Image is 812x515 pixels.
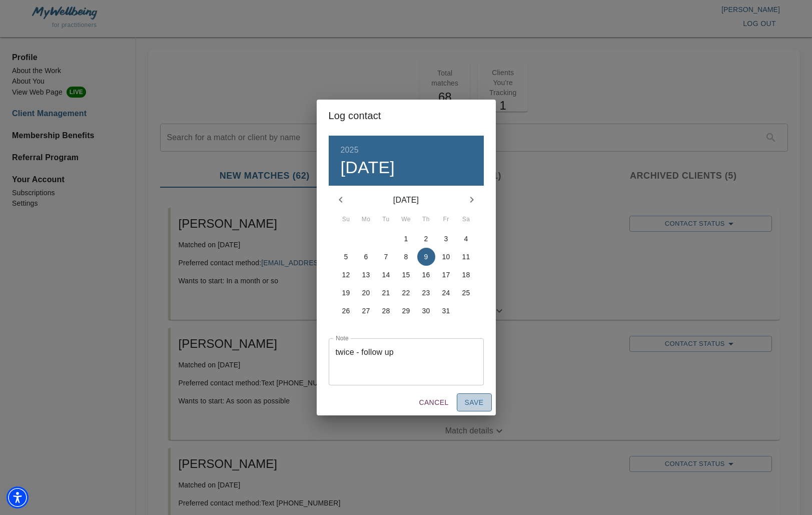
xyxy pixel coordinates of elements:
[384,252,388,262] p: 7
[402,306,410,316] p: 29
[362,270,370,280] p: 13
[337,215,355,225] span: Su
[457,248,475,266] button: 11
[465,396,484,409] span: Save
[353,194,460,206] p: [DATE]
[457,230,475,248] button: 4
[402,270,410,280] p: 15
[437,248,455,266] button: 10
[422,306,430,316] p: 30
[362,306,370,316] p: 27
[437,230,455,248] button: 3
[377,266,395,284] button: 14
[444,234,448,244] p: 3
[424,234,428,244] p: 2
[417,230,435,248] button: 2
[362,288,370,298] p: 20
[7,486,29,508] div: Accessibility Menu
[397,215,415,225] span: We
[457,215,475,225] span: Sa
[382,288,390,298] p: 21
[342,306,350,316] p: 26
[422,270,430,280] p: 16
[422,288,430,298] p: 23
[417,302,435,320] button: 30
[382,270,390,280] p: 14
[397,230,415,248] button: 1
[341,143,359,157] button: 2025
[442,252,450,262] p: 10
[462,288,470,298] p: 25
[342,270,350,280] p: 12
[457,284,475,302] button: 25
[337,284,355,302] button: 19
[442,288,450,298] p: 24
[377,284,395,302] button: 21
[437,266,455,284] button: 17
[357,302,375,320] button: 27
[437,284,455,302] button: 24
[364,252,368,262] p: 6
[404,234,408,244] p: 1
[402,288,410,298] p: 22
[462,270,470,280] p: 18
[415,393,452,412] button: Cancel
[397,302,415,320] button: 29
[337,266,355,284] button: 12
[336,347,477,376] textarea: twice - follow up
[442,270,450,280] p: 17
[404,252,408,262] p: 8
[457,266,475,284] button: 18
[397,248,415,266] button: 8
[397,266,415,284] button: 15
[337,302,355,320] button: 26
[424,252,428,262] p: 9
[419,396,448,409] span: Cancel
[417,266,435,284] button: 16
[417,248,435,266] button: 9
[377,248,395,266] button: 7
[357,215,375,225] span: Mo
[437,302,455,320] button: 31
[377,302,395,320] button: 28
[341,157,395,178] button: [DATE]
[342,288,350,298] p: 19
[329,108,484,124] h2: Log contact
[417,215,435,225] span: Th
[397,284,415,302] button: 22
[442,306,450,316] p: 31
[344,252,348,262] p: 5
[462,252,470,262] p: 11
[357,284,375,302] button: 20
[464,234,468,244] p: 4
[417,284,435,302] button: 23
[337,248,355,266] button: 5
[457,393,492,412] button: Save
[437,215,455,225] span: Fr
[357,266,375,284] button: 13
[357,248,375,266] button: 6
[382,306,390,316] p: 28
[377,215,395,225] span: Tu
